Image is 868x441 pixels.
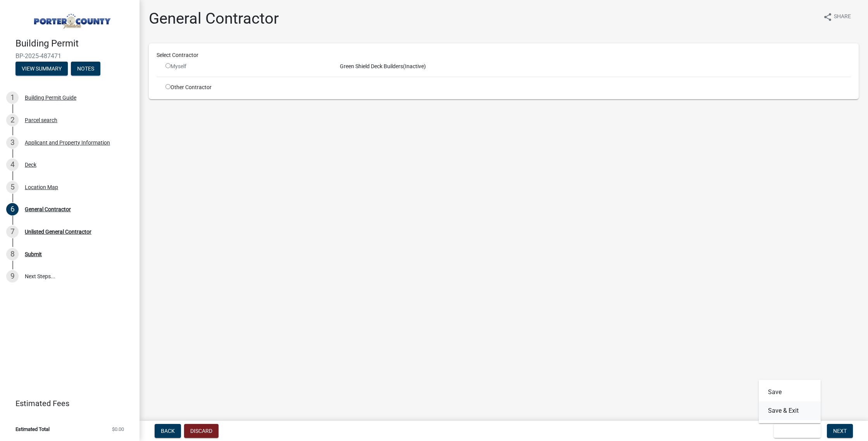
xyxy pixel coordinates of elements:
button: Save & Exit [774,424,821,438]
button: Back [155,424,181,438]
button: View Summary [15,62,68,76]
div: Save & Exit [759,380,821,423]
div: Other Contractor [160,83,334,91]
button: Save [759,383,821,401]
div: 1 [6,91,19,104]
div: Parcel search [25,117,57,123]
div: Location Map [25,184,58,190]
button: shareShare [817,9,857,24]
div: 5 [6,181,19,193]
div: Building Permit Guide [25,95,76,100]
a: Estimated Fees [6,396,127,411]
div: 8 [6,248,19,260]
span: Estimated Total [15,427,50,432]
div: 2 [6,114,19,126]
div: General Contractor [25,207,71,212]
div: 7 [6,226,19,238]
img: Porter County, Indiana [15,8,127,30]
button: Save & Exit [759,401,821,420]
div: 4 [6,158,19,171]
button: Notes [71,62,100,76]
span: Next [833,428,847,434]
wm-modal-confirm: Notes [71,66,100,72]
div: 3 [6,136,19,149]
h4: Building Permit [15,38,133,49]
div: Myself [165,62,328,71]
div: Unlisted General Contractor [25,229,91,234]
span: $0.00 [112,427,124,432]
span: Save & Exit [780,428,810,434]
div: 6 [6,203,19,215]
button: Discard [184,424,219,438]
div: Green Shield Deck Builders [334,62,857,71]
i: share [823,12,832,22]
div: Applicant and Property Information [25,140,110,145]
wm-modal-confirm: Summary [15,66,68,72]
span: BP-2025-487471 [15,52,124,60]
button: Next [827,424,853,438]
span: Share [834,12,851,22]
span: (Inactive) [403,63,426,69]
h1: General Contractor [149,9,279,28]
div: Select Contractor [151,51,857,59]
span: Back [161,428,175,434]
div: Submit [25,252,42,257]
div: Deck [25,162,36,167]
div: 9 [6,270,19,283]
